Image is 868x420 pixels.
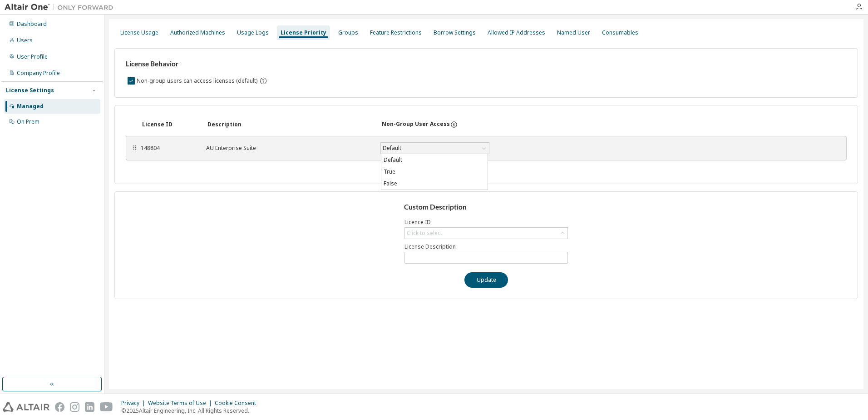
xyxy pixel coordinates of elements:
[338,29,358,36] div: Groups
[132,145,137,152] div: ⠿
[137,75,259,86] label: Non-group users can access licenses (default)
[141,145,195,152] div: 148804
[381,143,403,153] div: Default
[148,400,215,407] div: Website Terms of Use
[434,29,476,36] div: Borrow Settings
[17,103,44,110] div: Managed
[70,402,79,412] img: instagram.svg
[206,145,370,152] div: AU Enterprise Suite
[17,118,39,125] div: On Prem
[5,3,118,12] img: Altair One
[215,400,261,407] div: Cookie Consent
[405,228,567,239] div: Click to select
[602,29,638,36] div: Consumables
[17,53,48,60] div: User Profile
[142,121,197,128] div: License ID
[259,77,267,85] svg: By default any user not assigned to any group can access any license. Turn this setting off to di...
[382,120,450,129] div: Non-Group User Access
[207,121,371,128] div: Description
[407,230,442,237] div: Click to select
[381,178,488,190] li: False
[381,154,488,166] li: Default
[557,29,590,36] div: Named User
[381,143,489,154] div: Default
[237,29,269,36] div: Usage Logs
[126,60,266,69] h3: License Behavior
[121,407,261,415] p: © 2025 Altair Engineering, Inc. All Rights Reserved.
[55,402,64,412] img: facebook.svg
[404,243,568,250] label: License Description
[381,166,488,178] li: True
[404,219,568,226] label: Licence ID
[3,402,49,412] img: altair_logo.svg
[370,29,422,36] div: Feature Restrictions
[281,29,326,36] div: License Priority
[100,402,113,412] img: youtube.svg
[17,70,60,77] div: Company Profile
[404,203,569,212] h3: Custom Description
[464,272,508,288] button: Update
[121,400,148,407] div: Privacy
[6,87,54,94] div: License Settings
[170,29,225,36] div: Authorized Machines
[488,29,545,36] div: Allowed IP Addresses
[17,37,33,44] div: Users
[17,20,47,28] div: Dashboard
[85,402,94,412] img: linkedin.svg
[120,29,158,36] div: License Usage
